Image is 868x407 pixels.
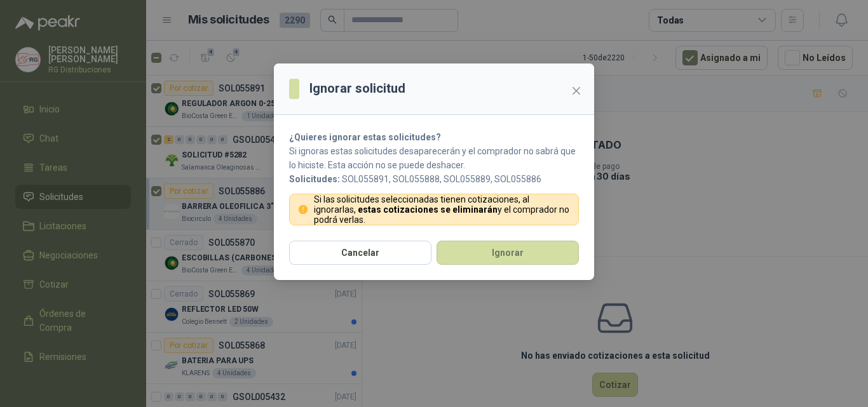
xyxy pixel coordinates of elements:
strong: estas cotizaciones se eliminarán [358,204,498,215]
button: Ignorar [437,241,579,265]
button: Close [566,81,587,101]
h3: Ignorar solicitud [309,79,405,98]
p: SOL055891, SOL055888, SOL055889, SOL055886 [289,172,579,186]
button: Cancelar [289,241,431,265]
p: Si las solicitudes seleccionadas tienen cotizaciones, al ignorarlas, y el comprador no podrá verlas. [314,194,571,225]
p: Si ignoras estas solicitudes desaparecerán y el comprador no sabrá que lo hiciste. Esta acción no... [289,144,579,172]
span: close [571,86,581,96]
strong: ¿Quieres ignorar estas solicitudes? [289,132,441,142]
b: Solicitudes: [289,174,340,184]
